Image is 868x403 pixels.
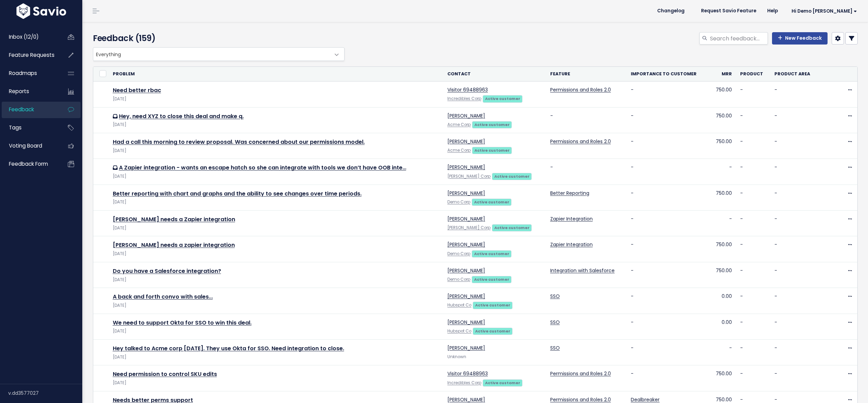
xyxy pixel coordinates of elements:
[546,159,627,185] td: -
[550,138,611,145] a: Permissions and Roles 2.0
[770,81,819,107] td: -
[736,159,771,185] td: -
[15,3,68,19] img: logo-white.9d6f32f41409.svg
[709,107,736,133] td: 750.00
[113,138,365,146] a: Had a call this morning to review proposal. Was concerned about our permissions model.
[709,32,768,45] input: Search feedback...
[709,211,736,236] td: -
[550,319,560,326] a: SSO
[474,122,510,127] strong: Active customer
[772,32,828,45] a: New Feedback
[770,107,819,133] td: -
[546,107,627,133] td: -
[770,236,819,262] td: -
[770,211,819,236] td: -
[736,211,771,236] td: -
[447,122,471,127] a: Acme Corp
[93,32,341,45] h4: Feedback (159)
[736,107,771,133] td: -
[492,224,532,231] a: Active customer
[447,380,481,386] a: Incredibles Corp
[550,215,593,222] a: Zapier Integration
[447,344,485,351] a: [PERSON_NAME]
[472,250,511,257] a: Active customer
[709,159,736,185] td: -
[627,107,709,133] td: -
[113,96,439,103] div: [DATE]
[627,133,709,159] td: -
[447,293,485,300] a: [PERSON_NAME]
[9,142,42,149] span: Voting Board
[770,314,819,339] td: -
[447,251,470,256] a: Demo Corp
[447,277,470,282] a: Demo Corp
[736,288,771,314] td: -
[736,339,771,365] td: -
[2,84,57,99] a: Reports
[447,370,488,377] a: Visitor 69488963
[709,314,736,339] td: 0.00
[447,215,485,222] a: [PERSON_NAME]
[113,215,235,223] a: [PERSON_NAME] needs a Zapier integration
[113,225,439,232] div: [DATE]
[474,199,509,205] strong: Active customer
[709,288,736,314] td: 0.00
[483,95,522,102] a: Active customer
[9,106,34,113] span: Feedback
[447,148,471,153] a: Acme Corp
[709,262,736,288] td: 750.00
[2,65,57,81] a: Roadmaps
[9,124,22,131] span: Tags
[443,67,546,81] th: Contact
[447,86,488,93] a: Visitor 69488963
[447,319,485,326] a: [PERSON_NAME]
[550,344,560,351] a: SSO
[483,379,522,386] a: Active customer
[472,121,512,128] a: Active customer
[770,262,819,288] td: -
[627,211,709,236] td: -
[475,328,510,334] strong: Active customer
[736,262,771,288] td: -
[473,301,513,308] a: Active customer
[113,199,439,206] div: [DATE]
[113,370,217,378] a: Need permission to control SKU edits
[113,302,439,309] div: [DATE]
[627,339,709,365] td: -
[9,70,37,77] span: Roadmaps
[2,29,57,45] a: Inbox (12/0)
[709,339,736,365] td: -
[709,236,736,262] td: 750.00
[447,190,485,197] a: [PERSON_NAME]
[783,6,863,16] a: Hi Demo [PERSON_NAME]
[113,379,439,387] div: [DATE]
[631,396,660,403] a: Dealbreaker
[627,262,709,288] td: -
[770,365,819,391] td: -
[550,396,611,403] a: Permissions and Roles 2.0
[736,236,771,262] td: -
[447,302,471,308] a: Hubspot Co
[627,81,709,107] td: -
[736,314,771,339] td: -
[447,112,485,119] a: [PERSON_NAME]
[494,225,530,230] strong: Active customer
[9,51,55,59] span: Feature Requests
[113,147,439,154] div: [DATE]
[762,6,783,16] a: Help
[627,236,709,262] td: -
[770,185,819,210] td: -
[119,164,406,172] a: A Zapier integration - wants an escape hatch so she can integrate with tools we don’t have OOB inte…
[770,288,819,314] td: -
[736,67,771,81] th: Product
[2,47,57,63] a: Feature Requests
[447,199,470,205] a: Demo Corp
[113,86,161,94] a: Need better rbac
[9,160,48,167] span: Feedback form
[550,190,589,197] a: Better Reporting
[447,174,491,179] a: [PERSON_NAME] Corp
[113,241,235,249] a: [PERSON_NAME] needs a zapier integration
[474,148,510,153] strong: Active customer
[447,396,485,403] a: [PERSON_NAME]
[113,354,439,361] div: [DATE]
